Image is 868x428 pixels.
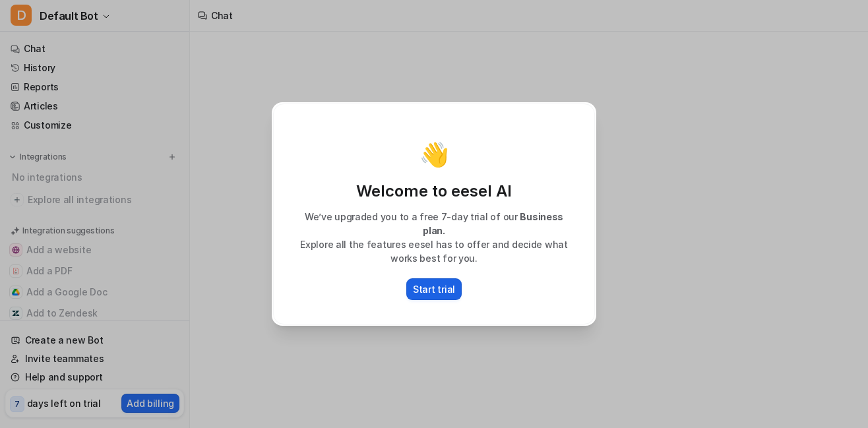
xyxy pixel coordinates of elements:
[406,278,462,300] button: Start trial
[287,181,581,202] p: Welcome to eesel AI
[419,141,449,168] p: 👋
[413,282,455,296] p: Start trial
[287,237,581,265] p: Explore all the features eesel has to offer and decide what works best for you.
[287,210,581,237] p: We’ve upgraded you to a free 7-day trial of our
